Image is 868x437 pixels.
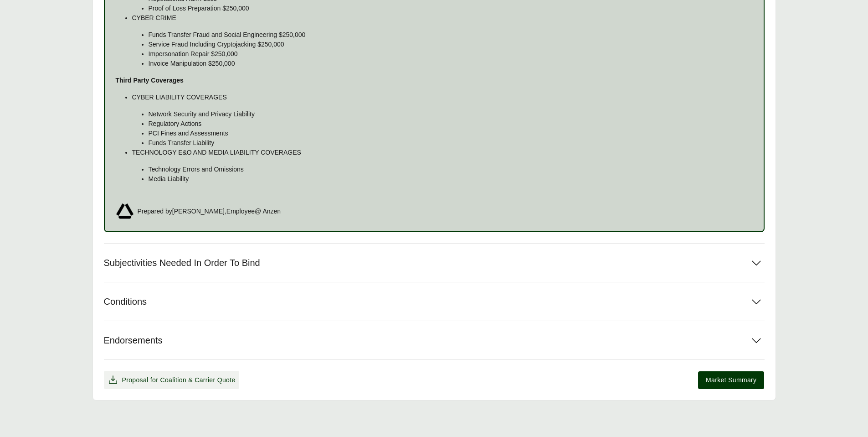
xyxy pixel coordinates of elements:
[149,174,753,184] p: Media Liability
[116,77,184,84] strong: Third Party Coverages
[104,257,260,269] span: Subjectivities Needed In Order To Bind
[138,207,281,216] span: Prepared by [PERSON_NAME] , Employee @ Anzen
[104,371,239,389] button: Proposal for Coalition & Carrier Quote
[122,375,236,385] span: Proposal for
[149,165,753,174] p: Technology Errors and Omissions
[149,4,753,13] p: Proof of Loss Preparation $250,000
[149,119,753,129] p: Regulatory Actions
[104,296,147,307] span: Conditions
[188,376,235,384] span: & Carrier Quote
[149,30,753,40] p: Funds Transfer Fraud and Social Engineering $250,000
[132,148,753,157] p: TECHNOLOGY E&O AND MEDIA LIABILITY COVERAGES
[104,244,765,282] button: Subjectivities Needed In Order To Bind
[160,376,186,384] span: Coalition
[104,335,163,346] span: Endorsements
[104,321,765,359] button: Endorsements
[149,49,753,59] p: Impersonation Repair $250,000
[132,13,753,23] p: CYBER CRIME
[698,371,764,389] button: Market Summary
[104,282,765,321] button: Conditions
[149,40,753,49] p: Service Fraud Including Cryptojacking $250,000
[132,93,753,102] p: CYBER LIABILITY COVERAGES
[706,375,756,385] span: Market Summary
[149,109,753,119] p: Network Security and Privacy Liability
[149,138,753,148] p: Funds Transfer Liability
[149,129,753,138] p: PCI Fines and Assessments
[149,59,753,68] p: Invoice Manipulation $250,000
